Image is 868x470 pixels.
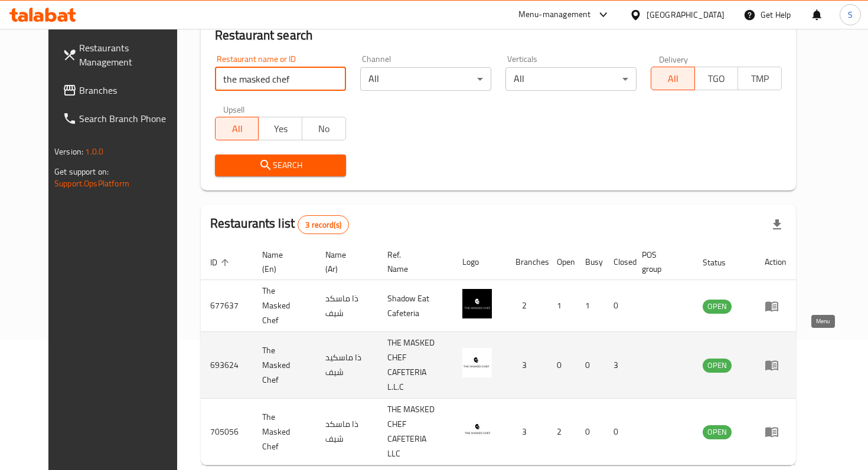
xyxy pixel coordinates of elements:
span: S [848,8,853,21]
td: 0 [604,280,632,332]
span: No [307,120,341,137]
td: THE MASKED CHEF CAFETERIA LLC [378,399,453,465]
span: OPEN [703,425,732,439]
span: All [656,70,690,87]
a: Branches [53,76,193,104]
span: Yes [263,120,298,137]
button: No [302,117,346,140]
span: Restaurants Management [79,41,184,69]
table: enhanced table [201,244,796,465]
span: Search Branch Phone [79,111,184,126]
th: Closed [604,244,632,280]
h2: Restaurant search [215,27,782,44]
td: 0 [576,399,604,465]
td: 0 [547,332,576,399]
span: Ref. Name [387,248,439,276]
h2: Restaurants list [210,215,349,234]
a: Search Branch Phone [53,104,193,133]
span: All [220,120,254,137]
span: TGO [700,70,734,87]
span: OPEN [703,359,732,372]
button: Yes [258,117,302,140]
a: Support.OpsPlatform [54,176,129,191]
td: 705056 [201,399,253,465]
div: Export file [763,211,791,239]
span: Name (En) [262,248,302,276]
th: Logo [453,244,506,280]
button: All [215,117,259,140]
td: 3 [604,332,632,399]
td: 677637 [201,280,253,332]
div: Menu-management [518,8,591,22]
td: 2 [506,280,547,332]
th: Action [755,244,796,280]
td: 1 [547,280,576,332]
div: [GEOGRAPHIC_DATA] [647,8,725,21]
span: Name (Ar) [325,248,364,276]
td: 1 [576,280,604,332]
td: ذا ماسكد شيف [316,280,378,332]
th: Open [547,244,576,280]
button: TGO [694,67,739,90]
td: The Masked Chef [253,332,316,399]
td: The Masked Chef [253,280,316,332]
td: ذا ماسكيد شيف [316,332,378,399]
span: OPEN [703,300,732,313]
img: The Masked Chef [462,348,492,377]
button: Search [215,155,346,176]
th: Branches [506,244,547,280]
button: All [651,67,695,90]
a: Restaurants Management [53,34,193,76]
td: The Masked Chef [253,399,316,465]
td: 3 [506,399,547,465]
img: The Masked Chef [462,289,492,318]
div: Menu [765,425,787,439]
td: THE MASKED CHEF CAFETERIA L.L.C [378,332,453,399]
span: ID [210,255,233,269]
span: Status [703,255,741,269]
td: 0 [604,399,632,465]
div: Menu [765,299,787,313]
span: Version: [54,144,83,159]
span: 3 record(s) [298,219,348,231]
td: 693624 [201,332,253,399]
span: Branches [79,83,184,97]
div: Total records count [298,215,349,234]
div: All [505,67,637,91]
span: Get support on: [54,164,109,179]
td: 3 [506,332,547,399]
th: Busy [576,244,604,280]
label: Upsell [223,105,245,113]
td: ذا ماسكد شيف [316,399,378,465]
td: Shadow Eat Cafeteria [378,280,453,332]
div: All [360,67,491,91]
button: TMP [738,67,782,90]
img: The Masked Chef [462,415,492,444]
td: 0 [576,332,604,399]
td: 2 [547,399,576,465]
span: 1.0.0 [85,144,103,159]
span: Search [224,158,337,173]
span: POS group [642,248,679,276]
span: TMP [743,70,777,87]
label: Delivery [659,55,688,63]
input: Search for restaurant name or ID.. [215,67,346,91]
